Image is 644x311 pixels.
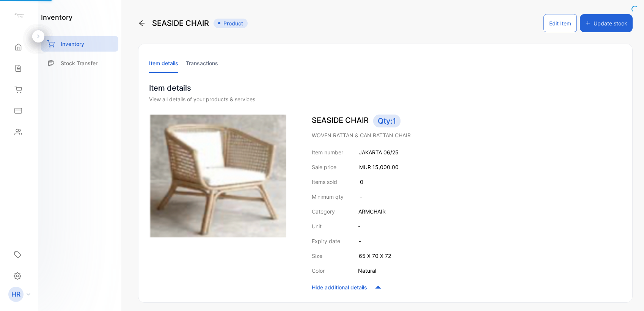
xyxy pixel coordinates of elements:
[41,55,118,71] a: Stock Transfer
[312,148,343,156] p: Item number
[312,163,336,171] p: Sale price
[312,131,622,139] p: WOVEN RATTAN & CAN RATTAN CHAIR
[138,14,248,32] div: SEASIDE CHAIR
[312,115,622,127] p: SEASIDE CHAIR
[312,193,344,201] p: Minimum qty
[359,148,399,156] p: JAKARTA 06/25
[312,178,337,186] p: Items sold
[41,36,118,52] a: Inventory
[61,59,97,67] p: Stock Transfer
[312,222,322,230] p: Unit
[543,14,577,32] button: Edit Item
[11,289,20,299] p: HR
[312,267,325,275] p: Color
[312,207,335,215] p: Category
[41,12,72,22] h1: inventory
[360,193,362,201] p: -
[13,10,25,21] img: logo
[149,82,622,94] p: Item details
[359,164,399,170] span: MUR 15,000.00
[358,222,360,230] p: -
[312,283,367,291] p: Hide additional details
[358,207,386,215] p: ARMCHAIR
[214,19,248,28] span: Product
[373,115,401,127] span: Qty: 1
[149,115,286,238] img: item
[149,53,178,73] li: Item details
[149,95,622,103] div: View all details of your products & services
[612,279,644,311] iframe: LiveChat chat widget
[580,14,633,32] button: Update stock
[359,252,391,260] p: 65 X 70 X 72
[186,53,218,73] li: Transactions
[358,267,376,275] p: Natural
[360,178,363,186] p: 0
[312,252,322,260] p: Size
[61,40,84,48] p: Inventory
[312,237,340,245] p: Expiry date
[359,237,361,245] p: -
